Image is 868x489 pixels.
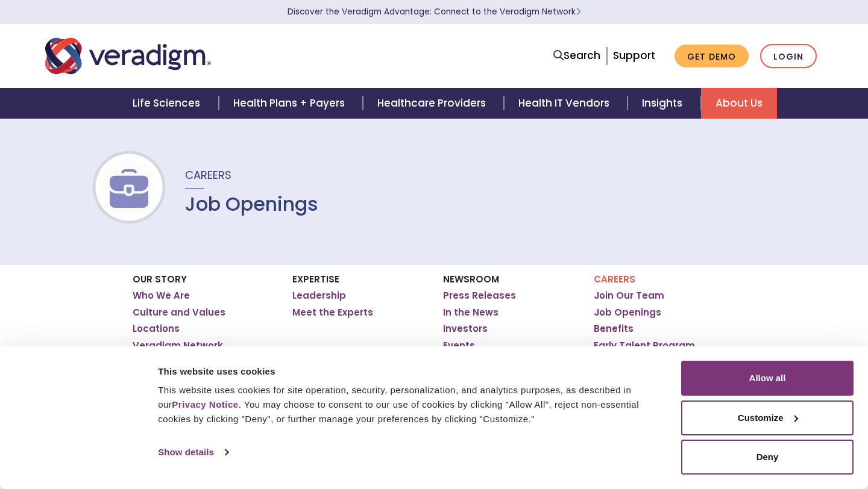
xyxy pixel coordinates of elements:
a: Health IT Vendors [504,88,627,119]
div: This website uses cookies for site operation, security, personalization, and analytics purposes, ... [158,383,667,426]
div: This website uses cookies [158,364,667,379]
a: Who We Are [133,290,190,302]
button: Deny [681,440,854,475]
h1: Job Openings [185,193,318,216]
span: Learn More [576,6,581,17]
a: Health Plans + Payers [219,88,363,119]
a: In the News [443,307,498,319]
a: Get Demo [675,45,749,68]
a: Insights [627,88,700,119]
button: Allow all [681,361,854,396]
a: Veradigm Network [133,340,223,352]
a: Search [553,48,600,64]
a: Healthcare Providers [363,88,504,119]
span: Careers [185,167,231,182]
a: Locations [133,323,180,335]
a: Login [760,44,817,69]
a: Discover the Veradigm Advantage: Connect to the Veradigm NetworkLearn More [288,6,581,17]
a: Life Sciences [118,88,218,119]
a: Privacy Notice [172,399,238,410]
a: Press Releases [443,290,516,302]
img: Veradigm logo [45,36,211,76]
a: Support [613,48,655,63]
a: Job Openings [594,307,661,319]
a: Show details [158,443,228,461]
a: Leadership [292,290,346,302]
a: Investors [443,323,488,335]
a: Benefits [594,323,634,335]
a: Early Talent Program [594,340,695,352]
a: About Us [701,88,777,119]
button: Customize [681,400,854,435]
a: Events [443,340,475,352]
a: Join Our Team [594,290,664,302]
a: Culture and Values [133,307,225,319]
a: Meet the Experts [292,307,373,319]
